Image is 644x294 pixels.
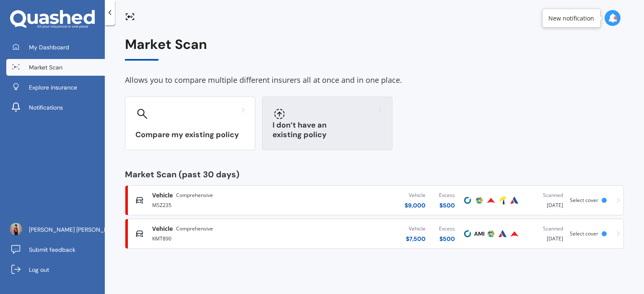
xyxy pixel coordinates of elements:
a: Explore insurance [6,79,105,96]
div: Scanned [527,191,563,199]
img: Cove [462,229,473,239]
div: Excess [439,191,455,199]
span: Select cover [570,197,598,204]
span: Notifications [29,103,63,112]
img: Provident [509,229,519,239]
img: Cove [462,195,473,205]
a: VehicleComprehensiveKMT890Vehicle$7,500Excess$500CoveAMIProtectaAutosureProvidentScanned[DATE]Sel... [125,219,624,249]
img: Autosure [509,195,519,205]
div: $ 500 [439,201,455,210]
img: Provident [486,195,496,205]
span: My Dashboard [29,43,69,51]
a: Notifications [6,99,105,116]
div: Allows you to compare multiple different insurers all at once and in one place. [125,74,624,87]
h3: Compare my existing policy [135,130,245,140]
a: Log out [6,261,105,278]
h3: I don’t have an existing policy [273,120,382,140]
div: $ 7,500 [406,235,426,243]
a: VehicleComprehensiveMSZ235Vehicle$9,000Excess$500CoveProtectaProvidentTowerAutosureScanned[DATE]S... [125,185,624,215]
div: KMT890 [152,233,299,243]
a: [PERSON_NAME] [PERSON_NAME] [6,221,105,238]
span: Comprehensive [176,225,213,233]
a: Market Scan [6,59,105,76]
img: Protecta [474,195,484,205]
span: Comprehensive [176,191,213,199]
div: $ 500 [439,235,455,243]
div: $ 9,000 [405,201,426,210]
span: Submit feedback [29,245,75,254]
img: AMI [474,229,484,239]
div: Market Scan (past 30 days) [125,170,624,179]
img: Protecta [486,229,496,239]
span: Log out [29,266,49,274]
img: Tower [498,195,508,205]
div: Market Scan [125,37,624,61]
div: [DATE] [527,191,563,210]
div: New notification [548,14,594,22]
span: Explore insurance [29,83,77,92]
div: Vehicle [405,191,426,199]
span: Market Scan [29,63,62,72]
div: Vehicle [406,225,426,233]
span: [PERSON_NAME] [PERSON_NAME] [29,225,122,234]
span: Vehicle [152,191,173,199]
img: picture [10,223,22,235]
a: Submit feedback [6,241,105,258]
div: Scanned [527,225,563,233]
div: MSZ235 [152,199,299,210]
span: Select cover [570,230,598,237]
span: Vehicle [152,225,173,233]
div: [DATE] [527,225,563,243]
img: Autosure [498,229,508,239]
a: My Dashboard [6,39,105,56]
div: Excess [439,225,455,233]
